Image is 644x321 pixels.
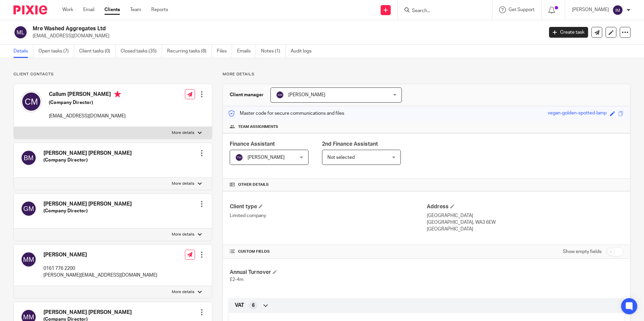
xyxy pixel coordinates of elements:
[276,91,284,99] img: svg%3E
[130,6,141,13] a: Team
[38,45,74,58] a: Open tasks (7)
[288,93,325,97] span: [PERSON_NAME]
[151,6,168,13] a: Reports
[43,309,132,316] h4: [PERSON_NAME] [PERSON_NAME]
[549,27,588,38] a: Create task
[172,181,194,186] p: More details
[21,150,37,166] img: svg%3E
[62,6,73,13] a: Work
[230,203,426,210] h4: Client type
[104,6,120,13] a: Clients
[33,33,539,39] p: [EMAIL_ADDRESS][DOMAIN_NAME]
[228,110,344,117] p: Master code for secure communications and files
[43,251,157,258] h4: [PERSON_NAME]
[49,91,126,99] h4: Callum [PERSON_NAME]
[43,272,157,279] p: [PERSON_NAME][EMAIL_ADDRESS][DOMAIN_NAME]
[217,45,232,58] a: Files
[13,45,33,58] a: Details
[238,124,278,130] span: Team assignments
[548,110,607,117] div: vegan-golden-spotted-lamp
[235,153,243,162] img: svg%3E
[327,155,355,160] span: Not selected
[252,302,255,309] span: 6
[49,113,126,119] p: [EMAIL_ADDRESS][DOMAIN_NAME]
[411,8,472,14] input: Search
[33,25,438,32] h2: Mre Washed Aggregates Ltd
[172,289,194,295] p: More details
[21,91,42,112] img: svg%3E
[230,212,426,219] p: Limited company
[172,130,194,136] p: More details
[572,6,609,13] p: [PERSON_NAME]
[427,212,623,219] p: [GEOGRAPHIC_DATA]
[223,72,631,77] p: More details
[261,45,286,58] a: Notes (1)
[235,302,244,309] span: VAT
[612,5,623,15] img: svg%3E
[13,72,212,77] p: Client contacts
[79,45,116,58] a: Client tasks (0)
[427,203,623,210] h4: Address
[427,219,623,226] p: [GEOGRAPHIC_DATA], WA3 6EW
[172,232,194,237] p: More details
[322,141,378,147] span: 2nd Finance Assistant
[230,269,426,276] h4: Annual Turnover
[21,201,37,217] img: svg%3E
[291,45,317,58] a: Audit logs
[509,7,535,12] span: Get Support
[43,265,157,272] p: 0161 776 2200
[43,157,132,164] h5: (Company Director)
[43,208,132,214] h5: (Company Director)
[83,6,94,13] a: Email
[427,226,623,233] p: [GEOGRAPHIC_DATA]
[43,150,132,157] h4: [PERSON_NAME] [PERSON_NAME]
[114,91,121,98] i: Primary
[230,277,244,282] span: £2-4m
[230,249,426,254] h4: CUSTOM FIELDS
[230,141,275,147] span: Finance Assistant
[563,248,602,255] label: Show empty fields
[13,5,47,14] img: Pixie
[238,182,269,187] span: Other details
[167,45,212,58] a: Recurring tasks (8)
[230,92,264,98] h3: Client manager
[248,155,285,160] span: [PERSON_NAME]
[43,201,132,208] h4: [PERSON_NAME] [PERSON_NAME]
[121,45,162,58] a: Closed tasks (35)
[13,25,28,39] img: svg%3E
[49,99,126,106] h5: (Company Director)
[237,45,256,58] a: Emails
[21,251,37,267] img: svg%3E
